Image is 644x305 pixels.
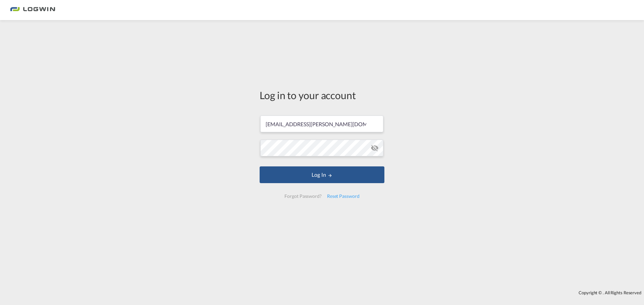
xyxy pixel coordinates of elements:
div: Forgot Password? [282,190,324,202]
button: LOGIN [260,166,384,183]
img: bc73a0e0d8c111efacd525e4c8ad7d32.png [10,3,55,18]
md-icon: icon-eye-off [371,144,379,152]
input: Enter email/phone number [260,116,383,132]
div: Log in to your account [260,88,384,102]
div: Reset Password [324,190,362,202]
